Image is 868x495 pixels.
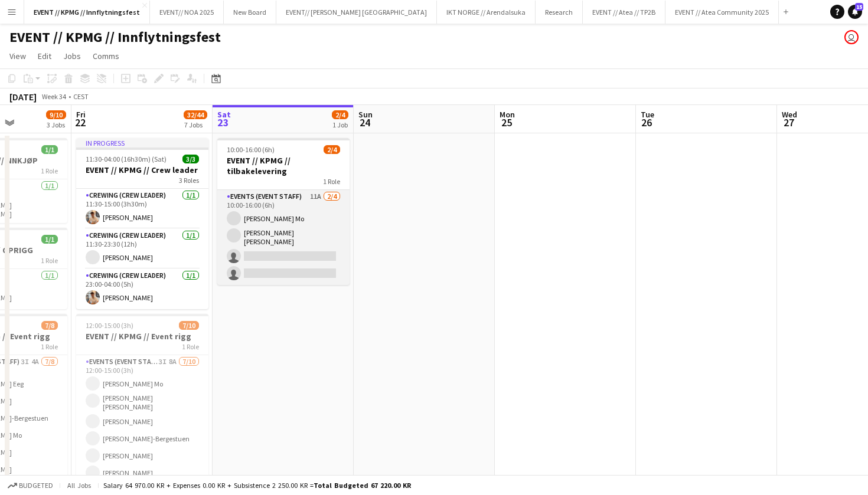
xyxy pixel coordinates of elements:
[332,110,348,119] span: 2/4
[76,331,208,342] h3: EVENT // KPMG // Event rigg
[86,321,133,330] span: 12:00-15:00 (3h)
[38,51,51,61] span: Edit
[41,145,58,154] span: 1/1
[665,1,779,24] button: EVENT // Atea Community 2025
[184,120,207,129] div: 7 Jobs
[782,109,797,120] span: Wed
[63,51,81,61] span: Jobs
[76,269,208,309] app-card-role: Crewing (Crew Leader)1/123:00-04:00 (5h)[PERSON_NAME]
[33,48,56,64] a: Edit
[332,120,348,129] div: 1 Job
[65,481,93,490] span: All jobs
[46,110,66,119] span: 9/10
[9,51,26,61] span: View
[76,138,208,147] div: In progress
[76,229,208,269] app-card-role: Crewing (Crew Leader)1/111:30-23:30 (12h)[PERSON_NAME]
[41,235,58,244] span: 1/1
[150,1,224,24] button: EVENT// NOA 2025
[583,1,665,24] button: EVENT // Atea // TP2B
[217,109,231,120] span: Sat
[9,28,221,46] h1: EVENT // KPMG // Innflytningsfest
[76,138,208,309] app-job-card: In progress11:30-04:00 (16h30m) (Sat)3/3EVENT // KPMG // Crew leader3 RolesCrewing (Crew Leader)1...
[6,479,55,492] button: Budgeted
[76,165,208,175] h3: EVENT // KPMG // Crew leader
[39,92,68,101] span: Week 34
[41,256,58,265] span: 1 Role
[217,190,350,285] app-card-role: Events (Event Staff)11A2/410:00-16:00 (6h)[PERSON_NAME] Mo[PERSON_NAME] [PERSON_NAME]
[184,110,207,119] span: 32/44
[86,155,167,163] span: 11:30-04:00 (16h30m) (Sat)
[47,120,66,129] div: 3 Jobs
[76,109,86,120] span: Fri
[76,314,208,489] app-job-card: 12:00-15:00 (3h)7/10EVENT // KPMG // Event rigg1 RoleEvents (Event Staff)3I8A7/1012:00-15:00 (3h)...
[182,342,199,351] span: 1 Role
[227,145,275,154] span: 10:00-16:00 (6h)
[73,92,89,101] div: CEST
[93,51,119,61] span: Comms
[844,30,859,44] app-user-avatar: Ylva Barane
[182,155,199,163] span: 3/3
[5,48,31,64] a: View
[41,342,58,351] span: 1 Role
[217,138,350,285] app-job-card: 10:00-16:00 (6h)2/4EVENT // KPMG // tilbakelevering1 RoleEvents (Event Staff)11A2/410:00-16:00 (6...
[19,481,53,490] span: Budgeted
[323,177,340,186] span: 1 Role
[24,1,150,24] button: EVENT // KPMG // Innflytningsfest
[88,48,124,64] a: Comms
[437,1,536,24] button: IKT NORGE // Arendalsuka
[314,481,411,490] span: Total Budgeted 67 220.00 KR
[500,109,515,120] span: Mon
[9,91,37,103] div: [DATE]
[179,176,199,185] span: 3 Roles
[848,5,862,19] a: 15
[224,1,276,24] button: New Board
[276,1,437,24] button: EVENT// [PERSON_NAME] [GEOGRAPHIC_DATA]
[536,1,583,24] button: Research
[74,116,86,129] span: 22
[357,116,373,129] span: 24
[58,48,86,64] a: Jobs
[76,189,208,229] app-card-role: Crewing (Crew Leader)1/111:30-15:00 (3h30m)[PERSON_NAME]
[641,109,654,120] span: Tue
[639,116,654,129] span: 26
[217,155,350,176] h3: EVENT // KPMG // tilbakelevering
[780,116,797,129] span: 27
[498,116,515,129] span: 25
[41,166,58,175] span: 1 Role
[855,3,863,11] span: 15
[179,321,199,330] span: 7/10
[324,145,340,154] span: 2/4
[216,116,231,129] span: 23
[358,109,373,120] span: Sun
[103,481,411,490] div: Salary 64 970.00 KR + Expenses 0.00 KR + Subsistence 2 250.00 KR =
[41,321,58,330] span: 7/8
